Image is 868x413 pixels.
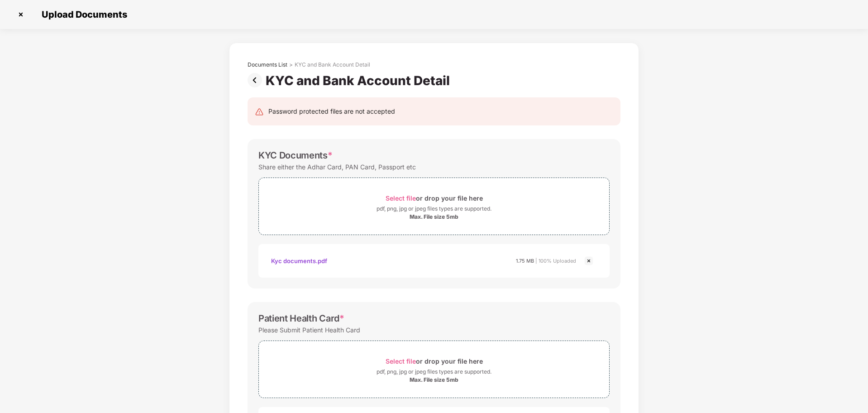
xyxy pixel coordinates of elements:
[259,185,609,228] span: Select fileor drop your file herepdf, png, jpg or jpeg files types are supported.Max. File size 5mb
[386,192,483,204] div: or drop your file here
[248,73,266,87] img: svg+xml;base64,PHN2ZyBpZD0iUHJldi0zMngzMiIgeG1sbnM9Imh0dHA6Ly93d3cudzMub3JnLzIwMDAvc3ZnIiB3aWR0aD...
[295,61,370,68] div: KYC and Bank Account Detail
[259,348,609,391] span: Select fileor drop your file herepdf, png, jpg or jpeg files types are supported.Max. File size 5mb
[33,9,132,20] span: Upload Documents
[377,204,491,213] div: pdf, png, jpg or jpeg files types are supported.
[289,61,293,68] div: >
[386,355,483,367] div: or drop your file here
[258,324,360,336] div: Please Submit Patient Health Card
[516,258,534,264] span: 1.75 MB
[410,376,458,384] div: Max. File size 5mb
[535,258,576,264] span: | 100% Uploaded
[258,150,333,161] div: KYC Documents
[377,367,491,376] div: pdf, png, jpg or jpeg files types are supported.
[14,7,28,22] img: svg+xml;base64,PHN2ZyBpZD0iQ3Jvc3MtMzJ4MzIiIHhtbG5zPSJodHRwOi8vd3d3LnczLm9yZy8yMDAwL3N2ZyIgd2lkdG...
[386,194,416,202] span: Select file
[583,255,594,266] img: svg+xml;base64,PHN2ZyBpZD0iQ3Jvc3MtMjR4MjQiIHhtbG5zPSJodHRwOi8vd3d3LnczLm9yZy8yMDAwL3N2ZyIgd2lkdG...
[266,73,453,88] div: KYC and Bank Account Detail
[386,357,416,365] span: Select file
[258,313,344,324] div: Patient Health Card
[410,213,458,221] div: Max. File size 5mb
[258,161,416,173] div: Share either the Adhar Card, PAN Card, Passport etc
[248,61,287,68] div: Documents List
[271,253,327,269] div: Kyc documents.pdf
[268,106,395,116] div: Password protected files are not accepted
[255,107,264,116] img: svg+xml;base64,PHN2ZyB4bWxucz0iaHR0cDovL3d3dy53My5vcmcvMjAwMC9zdmciIHdpZHRoPSIyNCIgaGVpZ2h0PSIyNC...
